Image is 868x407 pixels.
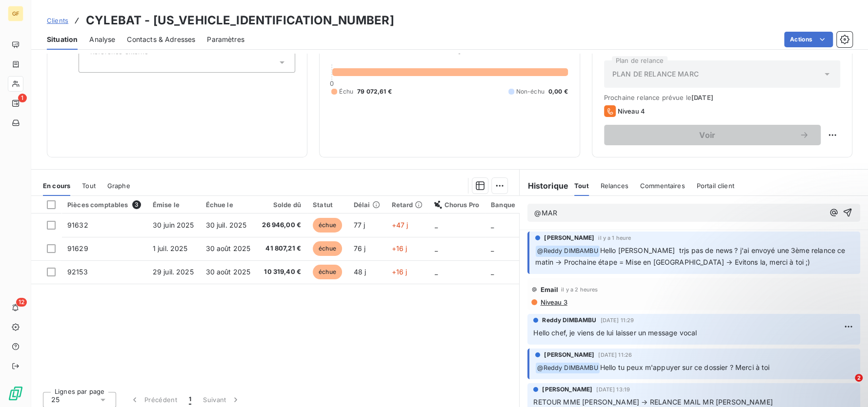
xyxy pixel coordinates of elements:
[8,6,23,21] div: GF
[354,221,365,229] span: 77 j
[153,268,194,276] span: 29 juil. 2025
[87,58,95,67] input: Ajouter une valeur
[339,87,353,96] span: Échu
[189,395,191,405] span: 1
[262,220,301,230] span: 26 946,00 €
[67,244,88,252] span: 91629
[601,182,628,190] span: Relances
[132,200,141,209] span: 3
[835,374,858,397] iframe: Intercom live chat
[67,200,141,209] div: Pièces comptables
[51,395,60,405] span: 25
[548,87,568,96] span: 0,00 €
[596,387,630,392] span: [DATE] 13:19
[357,87,392,96] span: 79 072,61 €
[539,298,567,306] span: Niveau 3
[616,131,799,139] span: Voir
[313,201,342,209] div: Statut
[207,35,244,44] span: Paramètres
[640,182,685,190] span: Commentaires
[491,221,494,229] span: _
[43,182,70,190] span: En cours
[600,363,770,371] span: Hello tu peux m'appuyer sur ce dossier ? Merci à toi
[392,201,423,209] div: Retard
[392,244,407,252] span: +16 j
[67,221,88,229] span: 91632
[206,201,251,209] div: Échue le
[691,94,713,101] span: [DATE]
[601,317,634,323] span: [DATE] 11:29
[82,182,96,190] span: Tout
[536,246,599,257] span: @ Reddy DIMBAMBU
[313,241,342,256] span: échue
[8,386,23,401] img: Logo LeanPay
[855,374,863,382] span: 2
[107,182,130,190] span: Graphe
[604,125,821,145] button: Voir
[604,94,840,101] span: Prochaine relance prévue le
[598,235,631,241] span: il y a 1 heure
[612,69,699,79] span: PLAN DE RELANCE MARC
[47,35,78,44] span: Situation
[542,385,592,394] span: [PERSON_NAME]
[354,201,380,209] div: Délai
[47,17,68,24] span: Clients
[673,312,868,381] iframe: Intercom notifications message
[206,268,251,276] span: 30 août 2025
[18,94,27,102] span: 1
[89,35,115,44] span: Analyse
[354,268,366,276] span: 48 j
[534,209,557,217] span: @MAR
[535,246,847,266] span: Hello [PERSON_NAME] trjs pas de news ? j'ai envoyé une 3ème relance ce matin → Prochaine étape = ...
[86,12,394,29] h3: CYLEBAT - [US_VEHICLE_IDENTIFICATION_NUMBER]
[434,221,437,229] span: _
[47,16,68,25] a: Clients
[153,201,194,209] div: Émise le
[542,316,596,325] span: Reddy DIMBAMBU
[434,244,437,252] span: _
[354,244,366,252] span: 76 j
[544,350,594,359] span: [PERSON_NAME]
[313,265,342,279] span: échue
[618,107,645,115] span: Niveau 4
[540,286,558,293] span: Email
[434,201,479,209] div: Chorus Pro
[516,87,545,96] span: Non-échu
[520,180,568,192] h6: Historique
[330,79,334,87] span: 0
[67,268,88,276] span: 92153
[536,363,599,374] span: @ Reddy DIMBAMBU
[491,268,494,276] span: _
[491,201,515,209] div: Banque
[533,398,772,406] span: RETOUR MME [PERSON_NAME] → RELANCE MAIL MR [PERSON_NAME]
[16,298,27,307] span: 12
[153,221,194,229] span: 30 juin 2025
[262,244,301,253] span: 41 807,21 €
[153,244,188,252] span: 1 juil. 2025
[262,201,301,209] div: Solde dû
[491,244,494,252] span: _
[697,182,734,190] span: Portail client
[598,352,632,358] span: [DATE] 11:26
[392,221,408,229] span: +47 j
[533,329,697,337] span: Hello chef, je viens de lui laisser un message vocal
[313,218,342,233] span: échue
[434,268,437,276] span: _
[544,233,594,242] span: [PERSON_NAME]
[561,287,598,292] span: il y a 2 heures
[784,32,833,47] button: Actions
[574,182,589,190] span: Tout
[262,267,301,277] span: 10 319,40 €
[392,268,407,276] span: +16 j
[206,244,251,252] span: 30 août 2025
[206,221,247,229] span: 30 juil. 2025
[127,35,195,44] span: Contacts & Adresses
